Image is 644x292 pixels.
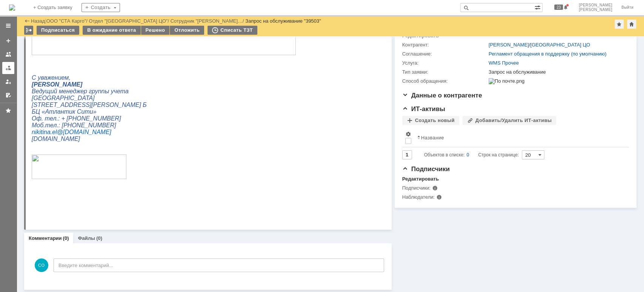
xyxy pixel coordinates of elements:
[489,42,590,48] div: /
[402,105,445,113] span: ИТ-активы
[402,42,487,48] div: Контрагент:
[2,35,14,47] a: Создать заявку
[579,3,612,8] span: [PERSON_NAME]
[402,165,450,173] span: Подписчики
[89,18,171,24] div: /
[46,18,86,24] a: ООО "СТА Карго"
[467,150,469,159] div: 0
[35,258,48,272] span: СО
[421,135,444,141] div: Название
[31,18,45,24] a: Назад
[489,69,625,75] div: Запрос на обслуживание
[45,18,46,23] div: |
[489,51,607,57] a: Регламент обращения в поддержку (по умолчанию)
[414,128,623,147] th: Название
[615,20,624,29] div: Добавить в избранное
[402,78,487,84] div: Способ обращения:
[2,89,14,101] a: Мои согласования
[2,62,14,74] a: Заявки в моей ответственности
[489,60,519,66] a: WMS Прочее
[489,78,524,84] img: По почте.png
[535,3,542,11] span: Расширенный поиск
[245,18,321,24] div: Запрос на обслуживание "39503"
[2,48,14,60] a: Заявки на командах
[171,18,246,24] div: /
[29,235,62,241] a: Комментарии
[402,69,487,75] div: Тип заявки:
[24,26,33,35] div: Работа с массовостью
[81,3,120,12] div: Создать
[402,92,482,99] span: Данные о контрагенте
[9,5,15,11] img: logo
[402,176,439,182] div: Редактировать
[424,150,519,159] i: Строк на странице:
[579,8,612,12] span: [PERSON_NAME]
[402,194,478,200] div: Наблюдатели:
[96,235,102,241] div: (0)
[402,51,487,57] div: Соглашение:
[627,20,636,29] div: Сделать домашней страницей
[489,42,529,48] a: [PERSON_NAME]
[19,146,20,152] span: .
[25,146,80,152] span: @[DOMAIN_NAME]
[554,5,563,10] span: 23
[424,152,464,158] span: Объектов в списке:
[89,18,168,24] a: Отдел "[GEOGRAPHIC_DATA] ЦО"
[63,235,69,241] div: (0)
[9,5,15,11] a: Перейти на домашнюю страницу
[78,235,95,241] a: Файлы
[402,60,487,66] div: Услуга:
[20,146,25,152] span: el
[530,42,590,48] a: [GEOGRAPHIC_DATA] ЦО
[2,76,14,88] a: Мои заявки
[46,18,89,24] div: /
[171,18,243,24] a: Сотрудник "[PERSON_NAME]…
[405,131,411,137] span: Настройки
[402,185,478,191] div: Подписчики:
